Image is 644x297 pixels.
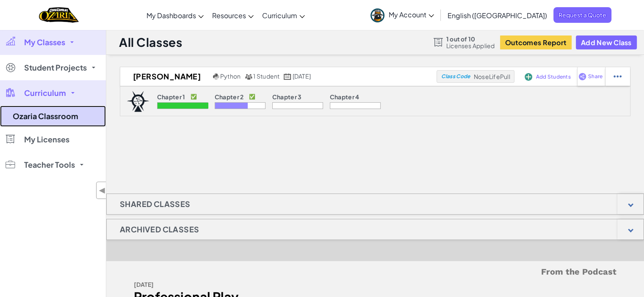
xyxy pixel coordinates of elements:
[107,219,212,240] h1: Archived Classes
[448,11,547,20] span: English ([GEOGRAPHIC_DATA])
[553,7,611,23] a: Request a Quote
[272,93,302,100] p: Chapter 3
[525,73,532,81] img: IconAddStudents.svg
[157,93,185,100] p: Chapter 1
[220,72,240,80] span: Python
[39,6,78,24] img: Home
[24,64,87,71] span: Student Projects
[245,74,252,80] img: MultipleUsers.png
[120,70,211,83] h2: [PERSON_NAME]
[24,161,75,169] span: Teacher Tools
[208,4,258,27] a: Resources
[446,35,495,42] span: 1 out of 10
[284,74,291,80] img: calendar.svg
[474,73,510,80] span: NoseLifePull
[366,2,438,28] a: My Account
[578,73,586,80] img: IconShare_Purple.svg
[146,11,196,20] span: My Dashboards
[127,91,149,112] img: logo
[258,4,309,27] a: Curriculum
[500,35,572,49] button: Outcomes Report
[119,34,182,50] h1: All Classes
[107,193,204,215] h1: Shared Classes
[389,10,434,19] span: My Account
[134,278,369,291] div: [DATE]
[142,4,208,27] a: My Dashboards
[614,73,622,80] img: IconStudentEllipsis.svg
[134,265,616,278] h5: From the Podcast
[253,72,279,80] span: 1 Student
[588,74,603,79] span: Share
[120,70,437,83] a: [PERSON_NAME] Python 1 Student [DATE]
[99,184,106,196] span: ◀
[24,136,69,143] span: My Licenses
[262,11,297,20] span: Curriculum
[293,72,311,80] span: [DATE]
[191,93,197,100] p: ✅
[212,11,246,20] span: Resources
[213,74,219,80] img: python.png
[576,35,637,49] button: Add New Class
[441,74,470,79] span: Class Code
[39,6,78,24] a: Ozaria by CodeCombat logo
[443,4,551,27] a: English ([GEOGRAPHIC_DATA])
[249,93,255,100] p: ✅
[330,93,359,100] p: Chapter 4
[536,74,570,79] span: Add Students
[215,93,244,100] p: Chapter 2
[446,42,495,49] span: Licenses Applied
[370,8,384,22] img: avatar
[24,89,66,97] span: Curriculum
[24,38,65,46] span: My Classes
